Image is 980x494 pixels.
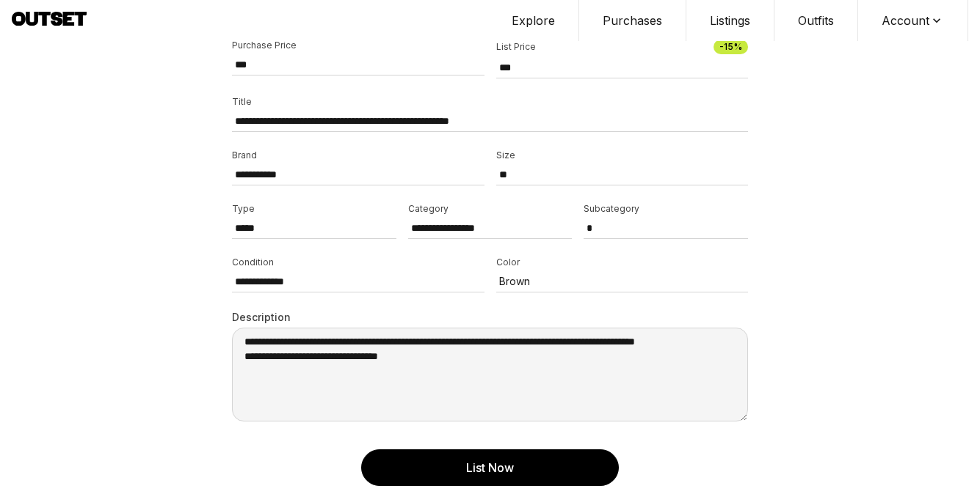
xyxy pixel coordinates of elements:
[232,96,747,108] p: Title
[232,203,396,215] p: Type
[377,459,603,476] div: List Now
[584,203,747,215] p: Subcategory
[496,150,748,161] p: Size
[499,274,725,289] p: Brown
[361,449,619,486] button: List Now
[714,40,748,54] span: -15 %
[232,150,484,161] p: Brand
[232,40,484,51] p: Purchase Price
[408,203,572,215] p: Category
[496,41,536,53] p: List Price
[232,257,484,268] p: Condition
[232,310,747,325] p: Description
[496,257,748,268] p: Color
